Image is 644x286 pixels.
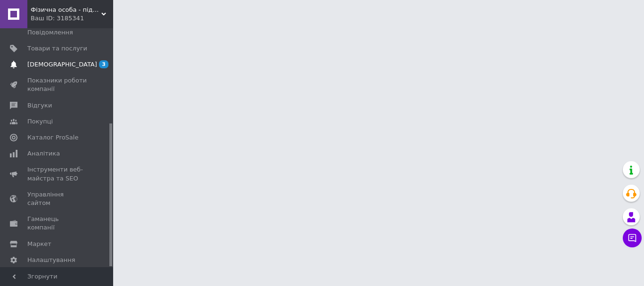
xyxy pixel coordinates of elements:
[27,44,87,53] span: Товари та послуги
[31,14,113,23] div: Ваш ID: 3185341
[27,76,87,93] span: Показники роботи компанії
[27,117,53,126] span: Покупці
[27,60,97,69] span: [DEMOGRAPHIC_DATA]
[99,60,108,68] span: 3
[27,215,87,232] span: Гаманець компанії
[31,6,101,14] span: Фізична особа - підприємець Жеребюк Вячеслав Володимирович
[623,229,642,247] button: Чат з покупцем
[27,165,87,182] span: Інструменти веб-майстра та SEO
[27,101,52,110] span: Відгуки
[27,256,75,264] span: Налаштування
[27,28,73,37] span: Повідомлення
[27,149,60,158] span: Аналітика
[27,190,87,207] span: Управління сайтом
[27,240,51,248] span: Маркет
[27,133,78,142] span: Каталог ProSale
